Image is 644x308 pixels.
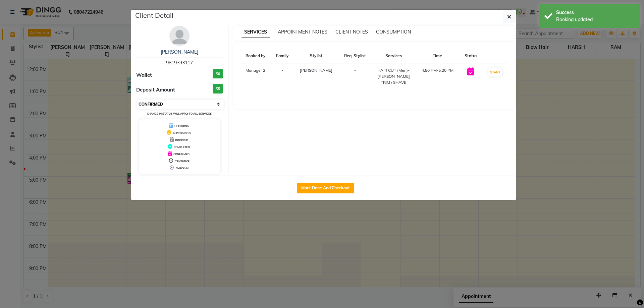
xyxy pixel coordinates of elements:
span: UPCOMING [174,124,189,128]
td: - [338,63,371,90]
span: 9819393117 [166,60,193,66]
span: CLIENT NOTES [335,29,368,35]
span: Wallet [136,71,152,79]
div: Booking updated [556,16,635,23]
span: CHECK-IN [176,167,189,170]
span: SERVICES [241,26,270,38]
th: Services [371,49,416,63]
td: 4:50 PM-5:20 PM [416,63,460,90]
button: Mark Done And Checkout [297,183,354,193]
th: Req. Stylist [338,49,371,63]
a: [PERSON_NAME] [161,49,198,55]
span: Deposit Amount [136,86,175,94]
div: Success [556,9,635,16]
span: CONFIRMED [173,152,190,156]
td: Manager 2 [240,63,271,90]
span: CONSUMPTION [376,29,411,35]
th: Booked by [240,49,271,63]
span: COMPLETED [174,145,190,149]
small: Change in status will apply to all services. [147,112,212,115]
td: - [271,63,294,90]
span: TENTATIVE [175,160,190,163]
th: Status [460,49,482,63]
th: Stylist [294,49,338,63]
h5: Client Detail [135,10,173,20]
th: Family [271,49,294,63]
h3: ₹0 [213,84,223,94]
button: START [488,68,502,76]
span: [PERSON_NAME] [300,68,332,73]
th: Time [416,49,460,63]
img: avatar [169,26,190,46]
span: APPOINTMENT NOTES [278,29,327,35]
span: DROPPED [175,138,188,142]
div: HAIR CUT (Men)-[PERSON_NAME] TRIM / SHAVE [375,67,412,85]
h3: ₹0 [213,69,223,79]
span: IN PROGRESS [173,131,191,135]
